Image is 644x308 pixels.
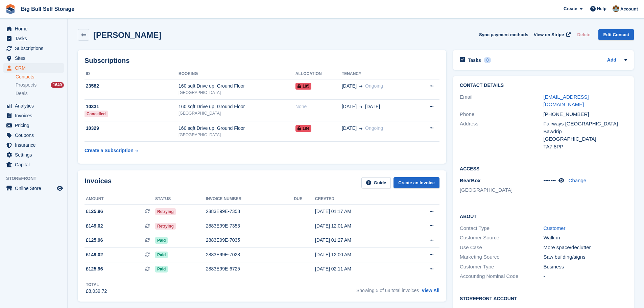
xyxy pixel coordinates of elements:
h2: Contact Details [460,83,627,88]
a: Preview store [56,184,64,192]
img: stora-icon-8386f47178a22dfd0bd8f6a31ec36ba5ce8667c1dd55bd0f319d3a0aa187defe.svg [5,4,16,14]
div: None [295,103,342,110]
div: 23582 [85,82,178,90]
span: Deals [16,90,28,97]
div: 0 [484,57,492,63]
h2: Storefront Account [460,295,627,302]
span: 185 [295,83,311,90]
div: [PHONE_NUMBER] [544,111,627,118]
span: £149.02 [86,251,103,258]
div: [DATE] 02:11 AM [315,265,405,273]
div: Saw building/signs [544,253,627,261]
div: 10329 [85,125,178,132]
span: 184 [295,125,311,132]
div: 2883E99E-7358 [206,208,294,215]
div: £8,039.72 [86,288,107,295]
div: 2883E99E-7353 [206,222,294,230]
div: Contact Type [460,224,543,232]
span: View on Stripe [534,31,564,38]
div: [DATE] 01:17 AM [315,208,405,215]
div: Marketing Source [460,253,543,261]
a: Customer [544,225,566,231]
a: menu [3,184,64,193]
span: £125.96 [86,265,103,273]
span: Sites [15,53,55,63]
span: £125.96 [86,208,103,215]
a: Big Bull Self Storage [18,3,77,15]
span: Paid [155,237,168,244]
h2: Tasks [468,57,481,63]
div: Business [544,263,627,271]
span: [DATE] [342,82,357,90]
div: Bawdrip [544,128,627,136]
a: View on Stripe [531,29,572,40]
span: Coupons [15,131,55,140]
a: menu [3,44,64,53]
th: Booking [178,69,295,79]
h2: [PERSON_NAME] [93,30,161,40]
th: ID [85,69,178,79]
div: 160 sqft Drive up, Ground Floor [178,103,295,110]
span: Subscriptions [15,44,55,53]
div: 2883E99E-7028 [206,251,294,258]
div: Customer Source [460,234,543,242]
span: Analytics [15,101,55,111]
div: - [544,273,627,280]
div: Address [460,120,543,150]
div: [GEOGRAPHIC_DATA] [178,90,295,96]
th: Amount [85,194,155,205]
div: [DATE] 01:27 AM [315,237,405,244]
a: Create an Invoice [393,177,439,188]
div: Accounting Nominal Code [460,273,543,280]
div: 160 sqft Drive up, Ground Floor [178,82,295,90]
div: Walk-in [544,234,627,242]
span: Retrying [155,208,176,215]
span: Help [597,5,606,12]
div: [DATE] 12:01 AM [315,222,405,230]
h2: Subscriptions [85,57,439,65]
span: Insurance [15,140,55,150]
div: [DATE] 12:00 AM [315,251,405,258]
div: More space/declutter [544,244,627,252]
a: Contacts [16,74,64,80]
div: [GEOGRAPHIC_DATA] [178,110,295,116]
a: Change [569,177,587,183]
div: Email [460,93,543,109]
div: TA7 8PP [544,143,627,151]
a: Guide [361,177,391,188]
span: Online Store [15,184,55,193]
div: [GEOGRAPHIC_DATA] [544,135,627,143]
th: Invoice number [206,194,294,205]
th: Created [315,194,405,205]
div: 2883E99E-6725 [206,265,294,273]
div: 2883E99E-7035 [206,237,294,244]
span: Account [620,6,638,13]
a: menu [3,111,64,120]
span: [DATE] [342,125,357,132]
div: Create a Subscription [85,147,134,154]
a: menu [3,160,64,169]
a: menu [3,121,64,130]
a: menu [3,24,64,33]
a: menu [3,63,64,73]
a: Add [607,56,616,64]
a: Edit Contact [598,29,634,40]
a: Deals [16,90,64,97]
span: Home [15,24,55,33]
h2: Invoices [85,177,112,188]
a: menu [3,34,64,43]
h2: Access [460,165,627,172]
div: Phone [460,111,543,118]
span: Pricing [15,121,55,130]
span: [DATE] [342,103,357,110]
button: Sync payment methods [479,29,528,40]
div: Cancelled [85,111,108,117]
a: Prospects 1640 [16,81,64,89]
span: Showing 5 of 64 total invoices [356,288,419,293]
div: 10331 [85,103,178,110]
span: Paid [155,252,168,258]
span: Ongoing [365,125,383,131]
div: [GEOGRAPHIC_DATA] [178,132,295,138]
button: Delete [574,29,593,40]
span: Prospects [16,82,37,88]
